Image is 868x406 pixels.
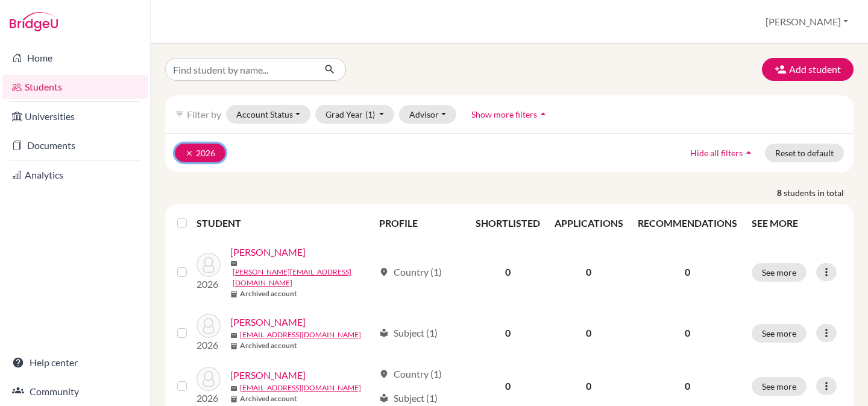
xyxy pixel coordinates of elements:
[379,328,389,338] span: local_library
[379,267,389,277] span: location_on
[690,148,743,158] span: Hide all filters
[638,326,737,340] p: 0
[752,324,807,343] button: See more
[230,368,306,382] a: [PERSON_NAME]
[185,149,193,157] i: clear
[197,391,221,405] p: 2026
[230,396,237,403] span: inventory_2
[744,209,849,238] th: SEE MORE
[197,314,221,338] img: Caldentey, Miguel
[240,288,297,299] b: Archived account
[379,369,389,379] span: location_on
[547,306,631,360] td: 0
[547,238,631,306] td: 0
[638,379,737,393] p: 0
[365,109,375,119] span: (1)
[240,393,297,404] b: Archived account
[471,109,537,119] span: Show more filters
[379,265,442,279] div: Country (1)
[379,367,442,381] div: Country (1)
[777,186,784,199] strong: 8
[2,104,148,128] a: Universities
[230,343,237,350] span: inventory_2
[233,267,374,288] a: [PERSON_NAME][EMAIL_ADDRESS][DOMAIN_NAME]
[399,105,456,124] button: Advisor
[197,253,221,277] img: Cabeza, Yuri
[197,277,221,291] p: 2026
[2,133,148,157] a: Documents
[175,109,184,119] i: filter_list
[784,186,854,199] span: students in total
[379,391,438,405] div: Subject (1)
[379,393,389,403] span: local_library
[240,340,297,351] b: Archived account
[461,105,559,124] button: Show more filtersarrow_drop_up
[197,367,221,391] img: Fletcher, Luc
[631,209,744,238] th: RECOMMENDATIONS
[379,326,438,340] div: Subject (1)
[230,332,237,339] span: mail
[760,10,854,33] button: [PERSON_NAME]
[2,46,148,70] a: Home
[240,329,361,340] a: [EMAIL_ADDRESS][DOMAIN_NAME]
[315,105,395,124] button: Grad Year(1)
[187,109,221,120] span: Filter by
[752,263,807,282] button: See more
[230,315,306,329] a: [PERSON_NAME]
[240,382,361,393] a: [EMAIL_ADDRESS][DOMAIN_NAME]
[638,265,737,279] p: 0
[468,306,547,360] td: 0
[765,144,844,162] button: Reset to default
[230,385,237,392] span: mail
[10,12,58,31] img: Bridge-U
[537,108,549,120] i: arrow_drop_up
[230,245,306,259] a: [PERSON_NAME]
[762,58,854,81] button: Add student
[2,75,148,99] a: Students
[175,144,225,162] button: clear2026
[230,260,237,267] span: mail
[752,377,807,396] button: See more
[197,209,372,238] th: STUDENT
[226,105,310,124] button: Account Status
[2,350,148,375] a: Help center
[197,338,221,352] p: 2026
[680,144,765,162] button: Hide all filtersarrow_drop_up
[468,238,547,306] td: 0
[743,147,755,159] i: arrow_drop_up
[547,209,631,238] th: APPLICATIONS
[2,379,148,404] a: Community
[372,209,468,238] th: PROFILE
[468,209,547,238] th: SHORTLISTED
[2,163,148,187] a: Analytics
[230,291,237,298] span: inventory_2
[165,58,315,81] input: Find student by name...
